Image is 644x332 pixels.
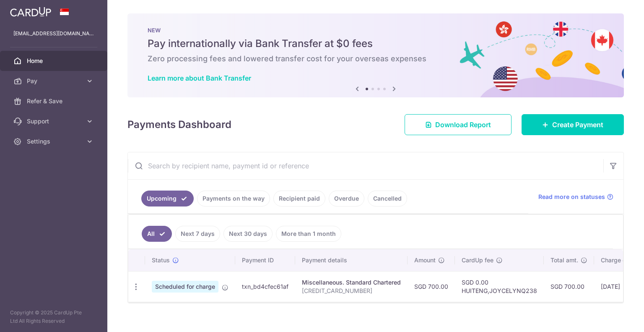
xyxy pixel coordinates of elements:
[551,256,578,264] span: Total amt.
[368,191,407,207] a: Cancelled
[27,137,82,146] span: Settings
[152,256,170,264] span: Status
[276,226,341,242] a: More than 1 month
[27,57,82,65] span: Home
[302,287,401,295] p: [CREDIT_CARD_NUMBER]
[455,271,544,302] td: SGD 0.00 HUITENG,JOYCELYNQ238
[601,256,635,264] span: Charge date
[538,193,613,201] a: Read more on statuses
[148,54,604,64] h6: Zero processing fees and lowered transfer cost for your overseas expenses
[522,114,624,135] a: Create Payment
[152,281,218,293] span: Scheduled for charge
[27,77,82,85] span: Pay
[175,226,220,242] a: Next 7 days
[127,117,231,132] h4: Payments Dashboard
[552,120,603,130] span: Create Payment
[127,13,624,97] img: Bank transfer banner
[302,278,401,287] div: Miscellaneous. Standard Chartered
[148,37,604,50] h5: Pay internationally via Bank Transfer at $0 fees
[142,226,172,242] a: All
[128,152,603,179] input: Search by recipient name, payment id or reference
[141,191,194,207] a: Upcoming
[223,226,273,242] a: Next 30 days
[414,256,436,264] span: Amount
[27,97,82,105] span: Refer & Save
[544,271,594,302] td: SGD 700.00
[538,193,605,201] span: Read more on statuses
[148,74,251,82] a: Learn more about Bank Transfer
[295,249,408,271] th: Payment details
[27,117,82,125] span: Support
[13,29,94,38] p: [EMAIL_ADDRESS][DOMAIN_NAME]
[235,249,295,271] th: Payment ID
[435,120,491,130] span: Download Report
[405,114,512,135] a: Download Report
[273,191,325,207] a: Recipient paid
[235,271,295,302] td: txn_bd4cfec61af
[197,191,270,207] a: Payments on the way
[408,271,455,302] td: SGD 700.00
[10,7,51,17] img: CardUp
[148,27,604,34] p: NEW
[329,191,364,207] a: Overdue
[462,256,493,264] span: CardUp fee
